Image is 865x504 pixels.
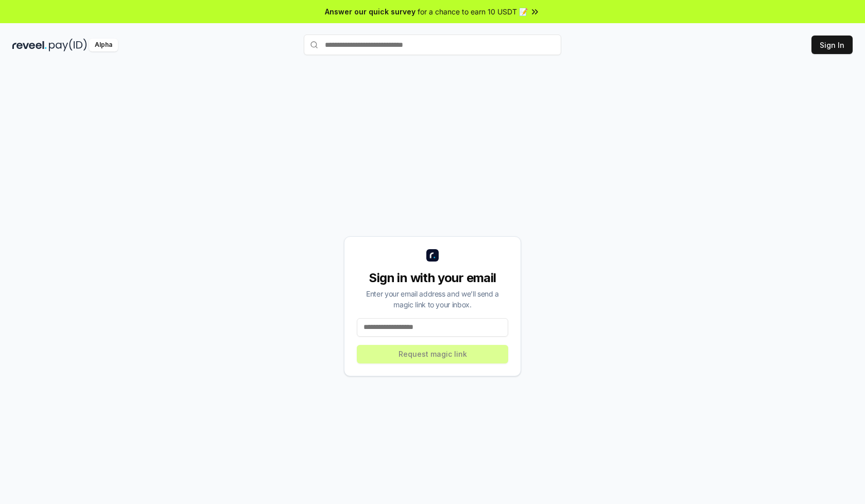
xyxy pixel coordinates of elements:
[12,39,47,51] img: reveel_dark
[357,288,508,310] div: Enter your email address and we’ll send a magic link to your inbox.
[418,6,528,17] span: for a chance to earn 10 USDT 📝
[357,270,508,286] div: Sign in with your email
[89,39,118,51] div: Alpha
[325,6,416,17] span: Answer our quick survey
[49,39,87,51] img: pay_id
[426,249,439,262] img: logo_small
[811,36,853,54] button: Sign In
